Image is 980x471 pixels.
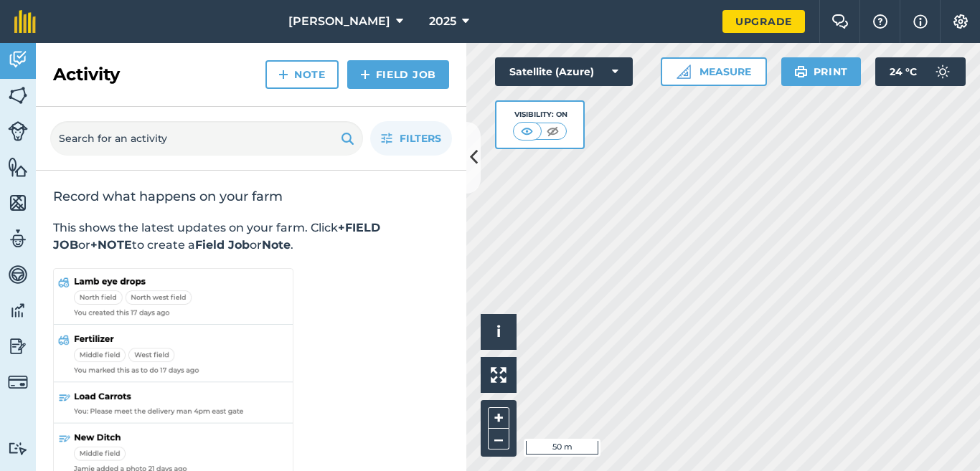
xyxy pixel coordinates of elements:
[875,57,966,86] button: 24 °C
[262,238,291,252] strong: Note
[518,124,536,138] img: svg+xml;base64,PHN2ZyB4bWxucz0iaHR0cDovL3d3dy53My5vcmcvMjAwMC9zdmciIHdpZHRoPSI1MCIgaGVpZ2h0PSI0MC...
[8,156,28,178] img: svg+xml;base64,PHN2ZyB4bWxucz0iaHR0cDovL3d3dy53My5vcmcvMjAwMC9zdmciIHdpZHRoPSI1NiIgaGVpZ2h0PSI2MC...
[53,188,449,205] h2: Record what happens on your farm
[722,10,805,33] a: Upgrade
[488,429,509,449] button: –
[872,14,889,29] img: A question mark icon
[90,238,132,252] strong: +NOTE
[8,372,28,392] img: svg+xml;base64,PD94bWwgdmVyc2lvbj0iMS4wIiBlbmNvZGluZz0idXRmLTgiPz4KPCEtLSBHZW5lcmF0b3I6IEFkb2JlIE...
[890,57,917,86] span: 24 ° C
[928,57,957,86] img: svg+xml;base64,PD94bWwgdmVyc2lvbj0iMS4wIiBlbmNvZGluZz0idXRmLTgiPz4KPCEtLSBHZW5lcmF0b3I6IEFkb2JlIE...
[8,264,28,285] img: svg+xml;base64,PD94bWwgdmVyc2lvbj0iMS4wIiBlbmNvZGluZz0idXRmLTgiPz4KPCEtLSBHZW5lcmF0b3I6IEFkb2JlIE...
[53,219,449,254] p: This shows the latest updates on your farm. Click or to create a or .
[400,130,441,146] span: Filters
[195,238,250,252] strong: Field Job
[8,192,28,214] img: svg+xml;base64,PHN2ZyB4bWxucz0iaHR0cDovL3d3dy53My5vcmcvMjAwMC9zdmciIHdpZHRoPSI1NiIgaGVpZ2h0PSI2MC...
[8,336,28,357] img: svg+xml;base64,PD94bWwgdmVyc2lvbj0iMS4wIiBlbmNvZGluZz0idXRmLTgiPz4KPCEtLSBHZW5lcmF0b3I6IEFkb2JlIE...
[496,323,501,341] span: i
[481,314,517,350] button: i
[14,10,36,33] img: fieldmargin Logo
[8,49,28,70] img: svg+xml;base64,PD94bWwgdmVyc2lvbj0iMS4wIiBlbmNvZGluZz0idXRmLTgiPz4KPCEtLSBHZW5lcmF0b3I6IEFkb2JlIE...
[661,57,767,86] button: Measure
[370,121,452,156] button: Filters
[794,63,808,80] img: svg+xml;base64,PHN2ZyB4bWxucz0iaHR0cDovL3d3dy53My5vcmcvMjAwMC9zdmciIHdpZHRoPSIxOSIgaGVpZ2h0PSIyNC...
[347,60,449,89] a: Field Job
[495,57,633,86] button: Satellite (Azure)
[8,228,28,249] img: svg+xml;base64,PD94bWwgdmVyc2lvbj0iMS4wIiBlbmNvZGluZz0idXRmLTgiPz4KPCEtLSBHZW5lcmF0b3I6IEFkb2JlIE...
[53,63,120,86] h2: Activity
[488,407,509,429] button: +
[360,66,370,83] img: svg+xml;base64,PHN2ZyB4bWxucz0iaHR0cDovL3d3dy53My5vcmcvMjAwMC9zdmciIHdpZHRoPSIxNCIgaGVpZ2h0PSIyNC...
[429,13,456,30] span: 2025
[288,13,390,30] span: [PERSON_NAME]
[913,13,928,30] img: svg+xml;base64,PHN2ZyB4bWxucz0iaHR0cDovL3d3dy53My5vcmcvMjAwMC9zdmciIHdpZHRoPSIxNyIgaGVpZ2h0PSIxNy...
[341,130,354,147] img: svg+xml;base64,PHN2ZyB4bWxucz0iaHR0cDovL3d3dy53My5vcmcvMjAwMC9zdmciIHdpZHRoPSIxOSIgaGVpZ2h0PSIyNC...
[8,442,28,455] img: svg+xml;base64,PD94bWwgdmVyc2lvbj0iMS4wIiBlbmNvZGluZz0idXRmLTgiPz4KPCEtLSBHZW5lcmF0b3I6IEFkb2JlIE...
[8,85,28,106] img: svg+xml;base64,PHN2ZyB4bWxucz0iaHR0cDovL3d3dy53My5vcmcvMjAwMC9zdmciIHdpZHRoPSI1NiIgaGVpZ2h0PSI2MC...
[278,66,288,83] img: svg+xml;base64,PHN2ZyB4bWxucz0iaHR0cDovL3d3dy53My5vcmcvMjAwMC9zdmciIHdpZHRoPSIxNCIgaGVpZ2h0PSIyNC...
[677,65,691,79] img: Ruler icon
[50,121,363,156] input: Search for an activity
[8,121,28,141] img: svg+xml;base64,PD94bWwgdmVyc2lvbj0iMS4wIiBlbmNvZGluZz0idXRmLTgiPz4KPCEtLSBHZW5lcmF0b3I6IEFkb2JlIE...
[544,124,562,138] img: svg+xml;base64,PHN2ZyB4bWxucz0iaHR0cDovL3d3dy53My5vcmcvMjAwMC9zdmciIHdpZHRoPSI1MCIgaGVpZ2h0PSI0MC...
[513,109,567,120] div: Visibility: On
[8,300,28,321] img: svg+xml;base64,PD94bWwgdmVyc2lvbj0iMS4wIiBlbmNvZGluZz0idXRmLTgiPz4KPCEtLSBHZW5lcmF0b3I6IEFkb2JlIE...
[781,57,862,86] button: Print
[831,14,849,29] img: Two speech bubbles overlapping with the left bubble in the forefront
[491,367,507,383] img: Four arrows, one pointing top left, one top right, one bottom right and the last bottom left
[265,60,339,89] a: Note
[952,14,969,29] img: A cog icon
